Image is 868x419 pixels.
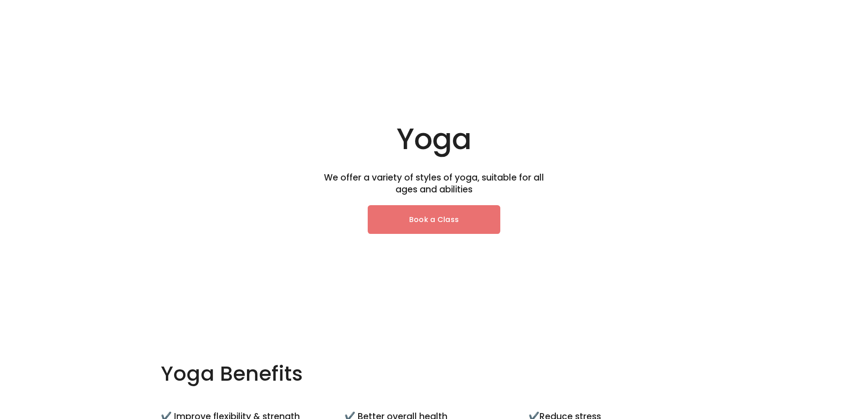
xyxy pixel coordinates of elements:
[368,205,501,234] a: Book a Class
[322,172,547,196] h4: We offer a variety of styles of yoga, suitable for all ages and abilities
[161,361,363,387] h2: Yoga Benefits
[230,121,638,157] h1: Yoga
